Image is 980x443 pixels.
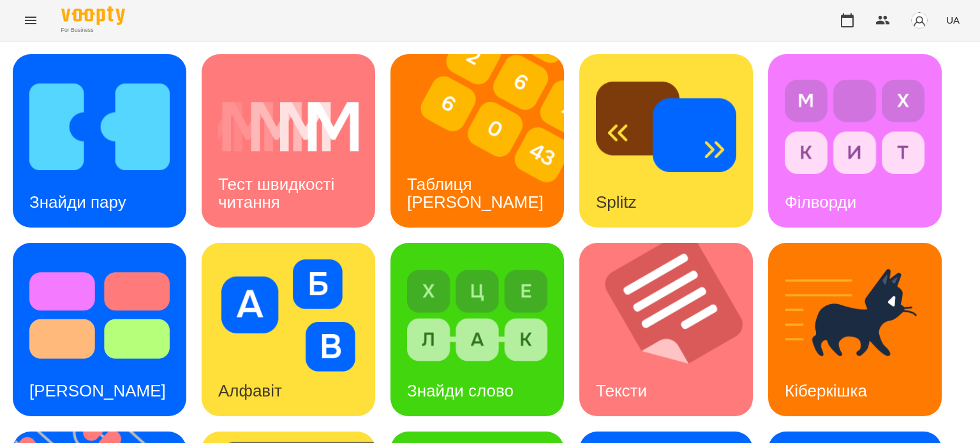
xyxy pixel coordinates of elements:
[579,243,753,416] a: ТекстиТексти
[29,381,166,400] h3: [PERSON_NAME]
[29,71,170,183] img: Знайди пару
[29,259,170,372] img: Тест Струпа
[579,54,753,228] a: SplitzSplitz
[910,11,928,29] img: avatar_s.png
[29,192,126,212] h3: Знайди пару
[596,71,736,183] img: Splitz
[785,192,856,212] h3: Філворди
[941,8,965,32] button: UA
[218,175,339,211] h3: Тест швидкості читання
[218,381,282,400] h3: Алфавіт
[61,6,125,25] img: Voopty Logo
[768,54,942,228] a: ФілвордиФілворди
[785,259,925,372] img: Кіберкішка
[390,243,564,416] a: Знайди словоЗнайди слово
[785,71,925,183] img: Філворди
[390,54,564,228] a: Таблиця ШультеТаблиця [PERSON_NAME]
[407,175,544,211] h3: Таблиця [PERSON_NAME]
[946,13,960,27] span: UA
[579,243,769,416] img: Тексти
[596,381,647,400] h3: Тексти
[13,54,186,228] a: Знайди паруЗнайди пару
[407,381,514,400] h3: Знайди слово
[596,192,637,212] h3: Splitz
[13,243,186,416] a: Тест Струпа[PERSON_NAME]
[202,54,375,228] a: Тест швидкості читанняТест швидкості читання
[218,71,359,183] img: Тест швидкості читання
[15,5,46,36] button: Menu
[390,54,580,228] img: Таблиця Шульте
[768,243,942,416] a: КіберкішкаКіберкішка
[785,381,867,400] h3: Кіберкішка
[218,259,359,372] img: Алфавіт
[61,26,125,34] span: For Business
[407,259,547,372] img: Знайди слово
[202,243,375,416] a: АлфавітАлфавіт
